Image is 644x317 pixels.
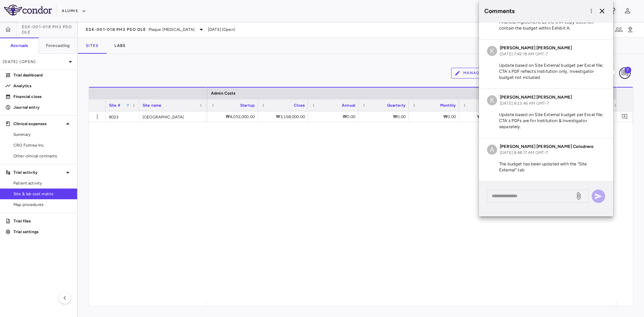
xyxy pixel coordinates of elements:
[13,218,72,224] p: Trial files
[10,43,28,49] h6: Accruals
[149,27,195,33] span: Plaque [MEDICAL_DATA]
[86,27,146,32] span: ESK-001-018 Ph3 PsO OLE
[13,229,72,235] p: Trial settings
[264,111,305,122] div: ₩3,168,000.00
[214,111,255,122] div: ₩4,052,000.00
[314,111,355,122] div: ₩0.00
[13,131,72,138] span: Summary
[387,103,406,108] span: Quarterly
[13,83,72,89] p: Analytics
[13,94,72,100] p: Financial close
[451,68,550,78] button: Manage Visits and Procedures
[440,103,456,108] span: Monthly
[487,62,605,81] p: Update based on Site External budget per Excel file; CTA´s PDF reflects Institution only, Investi...
[3,59,66,65] p: [DATE] (Open)
[13,191,72,197] span: Site & lab cost matrix
[106,111,139,122] div: 8023
[62,6,86,16] button: Alumis
[13,121,64,127] p: Clinical expenses
[465,111,506,122] div: ₩7,220,000.00
[415,111,456,122] div: ₩0.00
[13,104,72,110] p: Journal entry
[500,144,594,150] h6: [PERSON_NAME] [PERSON_NAME] Colodrero
[619,67,631,79] button: Add comment
[500,45,572,51] h6: [PERSON_NAME] [PERSON_NAME]
[500,101,549,106] span: [DATE] 8:23:46 AM GMT-7
[622,113,628,120] svg: Add comment
[621,69,629,77] svg: Add comment
[294,103,305,108] span: Close
[13,142,72,148] span: CRO Fortrea Inc.
[487,161,605,173] p: The budget has been updated with the "Site External" tab
[365,111,406,122] div: ₩0.00
[500,94,572,100] h6: [PERSON_NAME] [PERSON_NAME]
[487,112,605,130] p: Update based on Site External budget per Excel file; CTA´s PDFs are for Institution & Investigato...
[342,103,355,108] span: Annual
[143,103,161,108] span: Site name
[487,95,497,105] div: K
[484,7,586,16] h6: Comments
[240,103,255,108] span: Startup
[500,52,548,56] span: [DATE] 7:49:18 AM GMT-7
[500,150,548,155] span: [DATE] 8:48:17 AM GMT-7
[208,27,235,33] span: [DATE] (Open)
[22,24,77,35] span: ESK-001-018 Ph3 PsO OLE
[109,103,120,108] span: Site #
[13,153,72,159] span: Other clinical contracts
[13,72,72,78] p: Trial dashboard
[211,91,236,96] span: Admin Costs
[620,112,629,121] button: Add comment
[13,169,64,175] p: Trial activity
[625,67,631,73] span: 7
[139,111,206,122] div: [GEOGRAPHIC_DATA]
[4,5,52,15] img: logo-full-SnFGN8VE.png
[78,38,106,54] button: Sites
[46,43,70,49] h6: Forecasting
[487,145,497,155] div: A
[106,38,133,54] button: Labs
[13,180,72,186] span: Patient activity
[487,46,497,56] div: K
[13,202,72,208] span: Map procedures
